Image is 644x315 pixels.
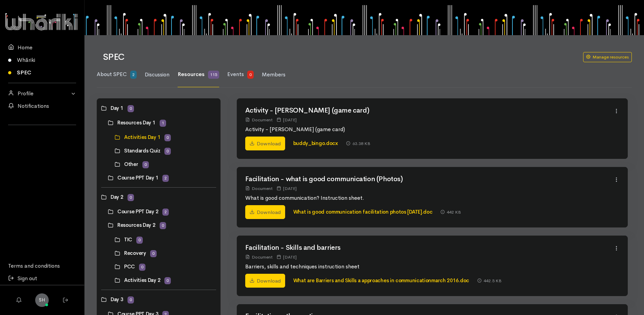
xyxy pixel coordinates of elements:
a: Download [245,205,285,219]
span: 0 [247,71,254,79]
div: Document [245,185,273,192]
a: Manage resources [583,52,632,62]
a: Members [262,63,285,87]
p: Barriers, skills and techniques instruction sheet [245,263,614,271]
a: Resources 115 [178,62,219,87]
h2: Facilitation - Skills and barriers [245,244,614,251]
h2: Facilitation - what is good communication (Photos) [245,175,614,183]
span: Resources [178,71,205,78]
a: What is good communication facilitation photos [DATE].doc [293,209,433,215]
p: What is good communication? Instruction sheet. [245,194,614,202]
p: Activity - [PERSON_NAME] (game card) [245,125,614,134]
div: Document [245,253,273,261]
a: Discussion [145,63,169,87]
div: 442.5 KB [477,277,502,284]
a: buddy_bingo.docx [293,140,338,146]
div: Follow us on LinkedIn [8,129,76,137]
a: Download [245,274,285,288]
span: 115 [208,71,219,79]
span: Members [262,71,285,78]
span: Events [227,71,244,78]
div: [DATE] [277,185,297,192]
span: About SPEC [97,71,127,78]
span: Discussion [145,71,169,78]
h1: SPEC [103,52,575,62]
span: 2 [130,71,137,79]
div: [DATE] [277,116,297,123]
a: Download [245,137,285,151]
div: [DATE] [277,253,297,261]
a: SH [35,293,49,307]
h2: Activity - [PERSON_NAME] (game card) [245,107,614,114]
div: 442 KB [440,209,461,216]
a: About SPEC 2 [97,62,137,87]
a: What are Barriers and Skills a approaches in communicationmarch 2016.doc [293,277,469,284]
a: Events 0 [227,62,254,87]
div: 63.38 KB [346,140,370,147]
div: Document [245,116,273,123]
